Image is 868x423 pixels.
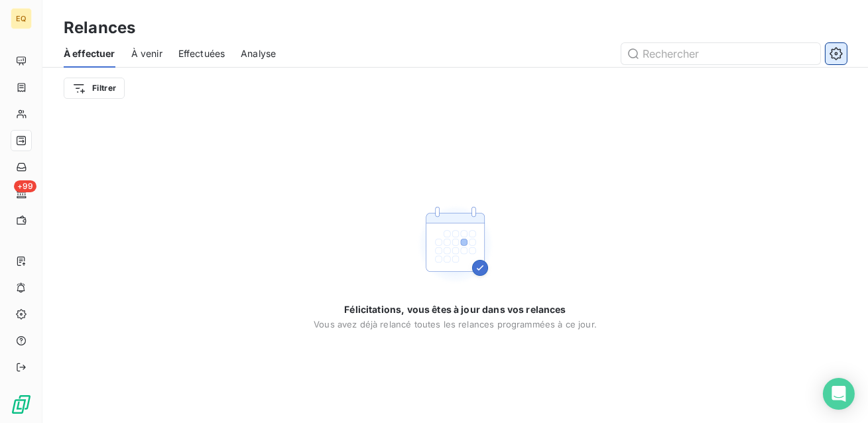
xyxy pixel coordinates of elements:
[11,394,32,415] img: Logo LeanPay
[64,78,125,99] button: Filtrer
[64,16,135,40] h3: Relances
[621,43,820,64] input: Rechercher
[241,47,276,60] span: Analyse
[344,303,566,316] span: Félicitations, vous êtes à jour dans vos relances
[11,183,31,204] a: +99
[314,319,597,330] span: Vous avez déjà relancé toutes les relances programmées à ce jour.
[64,47,115,60] span: À effectuer
[413,202,498,287] img: Empty state
[11,8,32,29] div: EQ
[14,180,36,192] span: +99
[823,378,855,410] div: Open Intercom Messenger
[178,47,225,60] span: Effectuées
[131,47,162,60] span: À venir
